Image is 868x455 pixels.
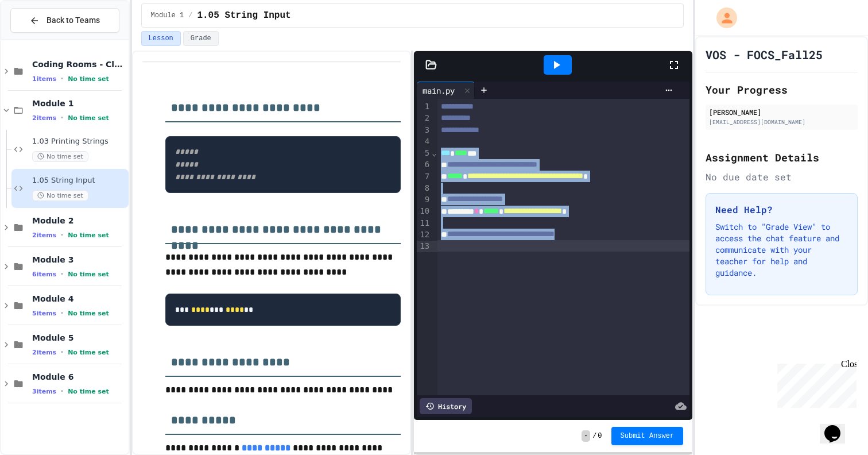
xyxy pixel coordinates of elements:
div: Chat with us now!Close [5,5,79,73]
span: 1.03 Printing Strings [32,137,126,146]
span: No time set [68,310,109,317]
div: 12 [417,229,431,241]
span: / [592,431,596,441]
div: My Account [704,5,740,31]
span: No time set [68,75,109,83]
div: main.py [417,82,475,99]
h1: VOS - FOCS_Fall25 [706,47,823,63]
button: Back to Teams [10,8,119,33]
span: 3 items [32,388,56,395]
span: 2 items [32,232,56,239]
button: Submit Answer [611,427,684,445]
div: 2 [417,113,431,124]
span: No time set [68,271,109,278]
div: No due date set [706,170,858,184]
span: No time set [32,190,88,201]
iframe: chat widget [820,409,857,444]
div: [EMAIL_ADDRESS][DOMAIN_NAME] [709,118,854,126]
span: Module 1 [151,11,184,20]
iframe: chat widget [773,359,857,408]
div: 11 [417,218,431,229]
div: 10 [417,206,431,217]
h3: Need Help? [715,203,848,217]
span: 5 items [32,310,56,317]
span: Module 2 [32,215,126,226]
span: No time set [68,232,109,239]
span: • [61,309,63,318]
span: • [61,230,63,240]
div: History [420,398,472,414]
span: 6 items [32,271,56,278]
span: • [61,74,63,83]
span: No time set [68,349,109,356]
span: • [61,387,63,396]
span: Fold line [431,148,437,157]
span: • [61,348,63,357]
span: Module 3 [32,255,126,265]
span: Module 6 [32,372,126,382]
div: 8 [417,183,431,194]
div: 9 [417,194,431,206]
span: • [61,269,63,279]
span: 1.05 String Input [32,176,126,186]
span: Back to Teams [46,14,100,26]
span: / [188,11,192,20]
span: 2 items [32,114,56,122]
span: 2 items [32,349,56,356]
span: Coding Rooms - Class Activities [32,59,126,70]
span: - [582,430,590,442]
div: main.py [417,84,460,97]
span: No time set [68,114,109,122]
span: 1 items [32,75,56,83]
button: Lesson [141,31,181,46]
span: 1.05 String Input [197,9,290,22]
span: Module 1 [32,98,126,109]
span: Module 4 [32,294,126,304]
span: No time set [32,151,88,162]
h2: Assignment Details [706,149,858,165]
div: 6 [417,159,431,171]
div: 13 [417,241,431,252]
div: 5 [417,148,431,159]
button: Grade [183,31,219,46]
span: No time set [68,388,109,395]
h2: Your Progress [706,82,858,98]
div: 3 [417,125,431,136]
p: Switch to "Grade View" to access the chat feature and communicate with your teacher for help and ... [715,221,848,279]
span: • [61,113,63,122]
div: 7 [417,171,431,183]
div: 4 [417,136,431,148]
span: Submit Answer [621,431,675,441]
div: [PERSON_NAME] [709,107,854,117]
span: 0 [598,431,602,441]
div: 1 [417,101,431,113]
span: Module 5 [32,333,126,343]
